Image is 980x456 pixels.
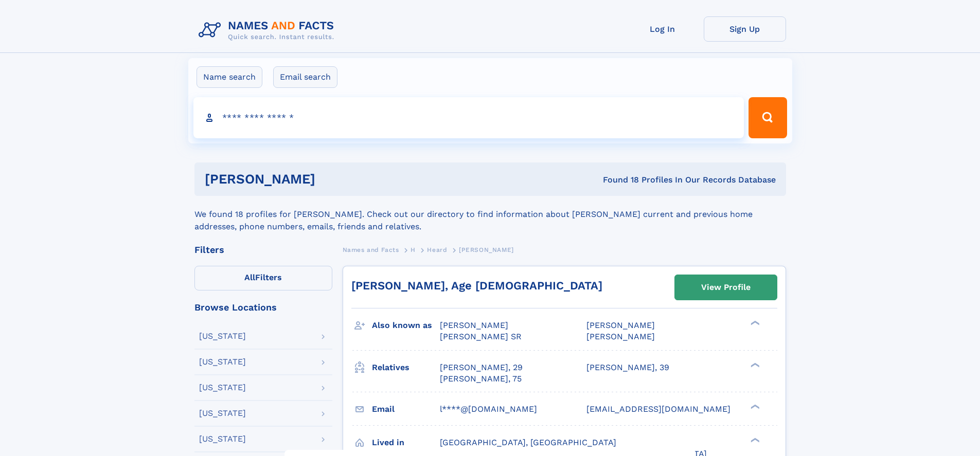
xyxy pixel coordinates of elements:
[194,196,786,233] div: We found 18 profiles for [PERSON_NAME]. Check out our directory to find information about [PERSON...
[704,16,786,42] a: Sign Up
[748,436,760,443] div: ❯
[199,332,246,340] div: [US_STATE]
[427,243,447,256] a: Heard
[343,243,399,256] a: Names and Facts
[411,243,416,256] a: H
[372,400,440,418] h3: Email
[586,404,730,414] span: [EMAIL_ADDRESS][DOMAIN_NAME]
[440,373,522,385] a: [PERSON_NAME], 75
[440,437,616,447] span: [GEOGRAPHIC_DATA], [GEOGRAPHIC_DATA]
[675,275,777,300] a: View Profile
[244,272,255,282] span: All
[586,320,655,330] span: [PERSON_NAME]
[459,246,514,253] span: [PERSON_NAME]
[194,266,332,290] label: Filters
[197,66,262,88] label: Name search
[199,358,246,366] div: [US_STATE]
[205,173,459,186] h1: [PERSON_NAME]
[199,435,246,443] div: [US_STATE]
[701,276,751,299] div: View Profile
[586,332,655,341] span: [PERSON_NAME]
[411,246,416,253] span: H
[748,403,760,410] div: ❯
[586,362,669,373] a: [PERSON_NAME], 39
[372,317,440,334] h3: Also known as
[351,279,602,292] a: [PERSON_NAME], Age [DEMOGRAPHIC_DATA]
[194,16,343,44] img: Logo Names and Facts
[440,320,508,330] span: [PERSON_NAME]
[459,174,776,186] div: Found 18 Profiles In Our Records Database
[372,359,440,376] h3: Relatives
[427,246,447,253] span: Heard
[199,384,246,392] div: [US_STATE]
[372,434,440,451] h3: Lived in
[199,409,246,417] div: [US_STATE]
[748,320,760,326] div: ❯
[194,303,332,312] div: Browse Locations
[440,332,522,341] span: [PERSON_NAME] SR
[749,97,787,138] button: Search Button
[193,97,744,138] input: search input
[748,361,760,368] div: ❯
[273,66,337,88] label: Email search
[194,245,332,254] div: Filters
[440,362,523,373] a: [PERSON_NAME], 29
[621,16,704,42] a: Log In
